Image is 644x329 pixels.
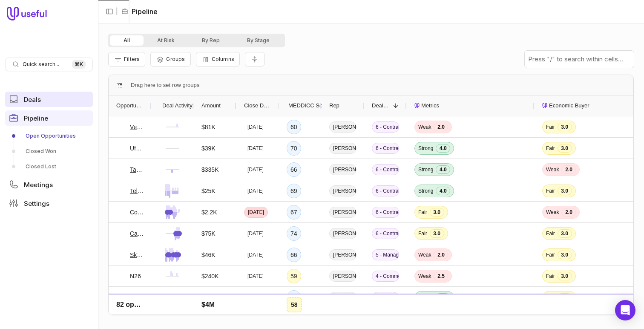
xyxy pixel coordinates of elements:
a: Settings [5,196,93,211]
div: Open Intercom Messenger [615,300,635,320]
a: Pipeline [5,110,93,126]
span: Amount [201,101,221,111]
span: [PERSON_NAME] [329,249,356,260]
a: Meetings [5,177,93,192]
span: Fair [546,251,555,258]
span: Weak [546,209,559,216]
div: 70 [290,143,297,153]
div: 59 [290,271,297,281]
span: Opportunity [116,101,144,111]
span: $240K [201,271,218,281]
span: 4 - Commercial & Product Validation [372,313,399,324]
span: Fair [546,145,555,152]
span: 2.5 [434,272,448,280]
span: Fair [546,273,555,280]
span: Columns [212,56,234,62]
span: 6 - Contract Negotiation [372,228,399,239]
button: All [110,35,144,46]
span: Fair [418,209,427,216]
a: Monarch [130,292,144,303]
span: Strong [418,294,433,301]
span: 2.0 [434,123,448,131]
a: Veo - DT Connect [130,122,144,132]
span: 3.0 [430,229,444,238]
a: Closed Lost [5,160,93,173]
time: [DATE] [247,145,264,152]
span: 4.0 [436,293,450,302]
span: 2.0 [434,251,448,259]
a: Closed Won [5,144,93,158]
span: $39K [201,143,216,153]
span: Deals [24,96,41,103]
span: Deal Activity [162,101,193,111]
span: 4.0 [436,144,450,153]
span: Strong [418,166,433,173]
li: Pipeline [121,6,158,17]
button: Collapse sidebar [103,5,116,18]
button: By Rep [188,35,233,46]
span: 5 - Managed POC [372,249,399,260]
span: $80K [201,292,216,303]
a: Skiddle [130,250,144,260]
span: $75K [201,228,216,239]
a: Tata Digital [130,164,144,175]
span: Weak [418,251,431,258]
button: Filter Pipeline [108,52,145,66]
kbd: ⌘ K [72,60,86,69]
time: [DATE] [247,294,264,301]
span: Settings [24,200,49,207]
span: $335K [201,164,218,175]
time: [DATE] [248,209,264,216]
span: $2.2K [201,207,217,217]
a: Ufurnish - reconnect [130,143,144,153]
span: Fair [418,230,427,237]
span: 3.0 [558,144,572,153]
span: $25K [201,314,216,324]
div: 67 [290,207,297,217]
span: 3.0 [558,251,572,259]
a: Telenav - Snowflake [130,186,144,196]
span: Rep [329,101,339,111]
span: 6 - Contract Negotiation [372,207,399,218]
span: 3.0 [558,123,572,131]
a: MediAesthetics [130,314,144,324]
div: 60 [290,122,297,132]
span: 3.0 [558,272,572,280]
span: Metrics [421,101,439,111]
div: 66 [290,250,297,260]
div: Metrics [414,95,527,116]
span: Weak [546,166,559,173]
time: [DATE] [247,273,264,280]
button: At Risk [144,35,188,46]
span: [PERSON_NAME] [329,228,356,239]
span: Pipeline [24,115,48,121]
div: 66 [290,164,297,175]
span: $81K [201,122,216,132]
time: [DATE] [247,188,264,194]
span: 6 - Contract Negotiation [372,121,399,133]
span: Close Date [244,101,271,111]
span: $25K [201,186,216,196]
div: MEDDICC Score [287,95,314,116]
span: Strong [418,145,433,152]
span: 3.0 [558,293,572,302]
div: Pipeline submenu [5,129,93,173]
span: Weak [418,273,431,280]
div: Row Groups [131,80,199,90]
a: Coposit [130,207,144,217]
div: 71 [290,292,297,303]
span: Drag here to set row groups [131,80,199,90]
span: 3.0 [430,208,444,216]
button: By Stage [233,35,283,46]
span: Strong [418,188,433,194]
button: Collapse all rows [245,52,264,67]
span: 1.5 [559,315,574,323]
span: Fair [546,124,555,130]
a: Campaign Solutions [130,228,144,239]
span: 2.0 [561,208,576,216]
span: 6 - Contract Negotiation [372,185,399,196]
span: Groups [166,56,185,62]
span: Deal Stage [372,101,390,111]
span: 4 - Commercial & Product Validation [372,292,399,303]
span: Filters [124,56,140,62]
